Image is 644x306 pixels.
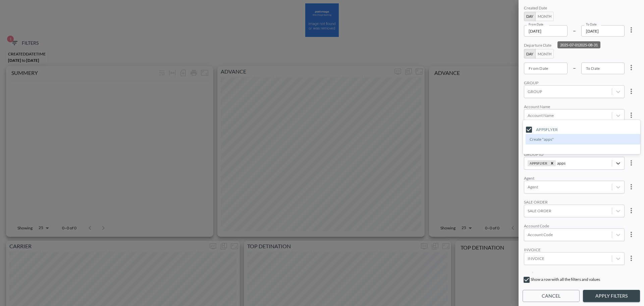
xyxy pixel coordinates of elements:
[625,156,638,170] button: more
[528,160,548,166] div: APPSFLYER
[524,200,625,205] div: SALE ORDER
[625,85,638,98] button: more
[625,252,638,265] button: more
[586,22,597,27] label: To Date
[535,49,554,58] button: Month
[625,23,638,37] button: more
[523,290,580,302] button: Cancel
[524,176,625,181] div: Agent
[583,290,640,302] button: Apply Filters
[573,64,576,72] p: –
[524,152,625,157] div: GROUP ID
[524,43,625,49] div: Departure Date
[524,5,639,37] div: 2025-07-012025-08-31
[524,152,639,170] div: APPSFLYER
[523,276,640,287] div: Show a row with all the filters and values
[524,62,568,74] input: YYYY-MM-DD
[581,25,625,37] input: YYYY-MM-DD
[524,80,625,85] div: GROUP
[536,127,558,133] div: APPSFLYER
[529,22,543,27] label: From Date
[625,204,638,217] button: more
[548,160,556,166] div: Remove APPSFLYER
[625,61,638,74] button: more
[524,223,625,228] div: Account Code
[524,25,568,37] input: YYYY-MM-DD
[581,62,625,74] input: YYYY-MM-DD
[524,5,625,12] div: Created Date
[524,271,625,276] div: Invoice for
[524,104,625,109] div: Account Name
[526,134,643,144] div: Create "apps"
[535,12,554,21] button: Month
[524,247,625,252] div: INVOICE
[573,27,576,34] p: –
[625,180,638,193] button: more
[625,108,638,122] button: more
[557,41,600,48] div: 2025-07-012025-08-31
[524,12,536,21] button: Day
[524,49,536,58] button: Day
[625,228,638,241] button: more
